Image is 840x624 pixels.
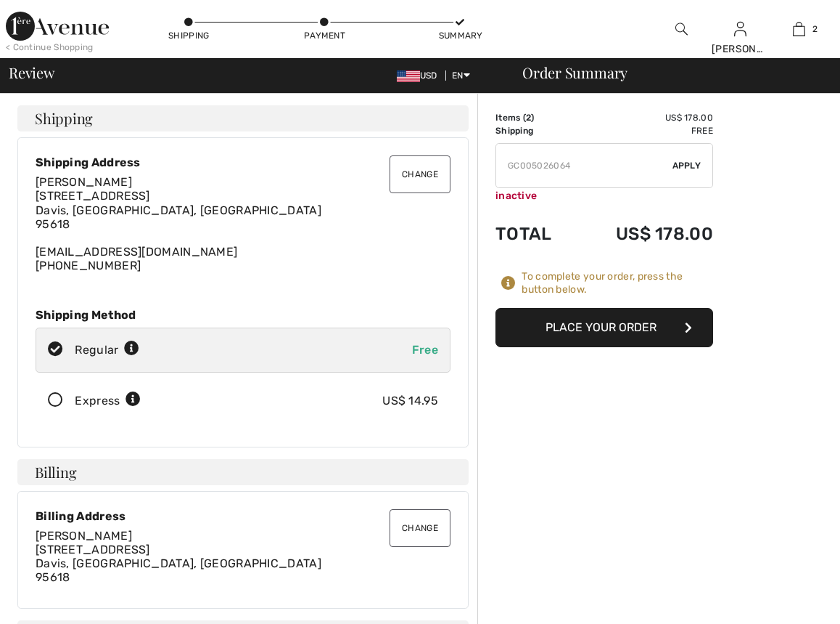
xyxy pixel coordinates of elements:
span: 2 [812,23,818,36]
td: US$ 178.00 [575,111,713,124]
div: To complete your order, press the button below. [522,270,713,296]
div: Shipping Method [36,308,450,322]
div: Express [75,392,141,410]
button: Place Your Order [495,308,713,347]
span: 2 [526,113,531,123]
button: Change [390,509,450,547]
div: inactive [495,188,713,203]
div: < Continue Shopping [6,41,94,54]
span: Shipping [35,111,93,126]
span: EN [452,70,470,81]
div: US$ 14.95 [382,392,438,410]
td: Items ( ) [495,111,575,124]
img: 1ère Avenue [6,12,109,41]
span: [STREET_ADDRESS] Davis, [GEOGRAPHIC_DATA], [GEOGRAPHIC_DATA] 95618 [36,543,321,584]
span: Free [412,343,438,357]
div: Payment [303,29,347,42]
img: My Info [734,20,746,38]
img: US Dollar [397,70,420,82]
td: Shipping [495,124,575,137]
img: search the website [675,20,688,38]
a: 2 [770,20,828,38]
span: Apply [672,159,701,172]
img: My Bag [793,20,805,38]
div: Order Summary [505,65,831,80]
div: [PERSON_NAME] [712,41,769,57]
div: Regular [75,341,139,359]
span: [PERSON_NAME] [36,529,132,543]
div: Shipping Address [36,155,450,169]
div: Summary [439,29,482,42]
div: Shipping [167,29,210,42]
input: Promo code [496,144,672,187]
span: [STREET_ADDRESS] Davis, [GEOGRAPHIC_DATA], [GEOGRAPHIC_DATA] 95618 [36,189,321,230]
td: US$ 178.00 [575,209,713,259]
a: Sign In [734,22,746,36]
span: Billing [35,465,76,479]
span: [PERSON_NAME] [36,175,132,189]
td: Total [495,209,575,259]
span: Review [9,65,54,80]
span: USD [397,70,443,81]
div: [EMAIL_ADDRESS][DOMAIN_NAME] [PHONE_NUMBER] [36,175,450,272]
div: Billing Address [36,509,450,523]
button: Change [390,155,450,193]
td: Free [575,124,713,137]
